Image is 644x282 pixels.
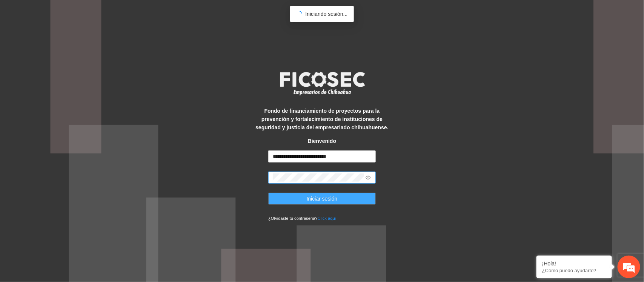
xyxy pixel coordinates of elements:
[307,195,338,203] span: Iniciar sesión
[308,138,336,144] strong: Bienvenido
[542,261,606,267] div: ¡Hola!
[44,95,104,172] span: Estamos en línea.
[255,108,388,130] strong: Fondo de financiamiento de proyectos para la prevención y fortalecimiento de instituciones de seg...
[124,4,142,22] div: Minimizar ventana de chat en vivo
[295,10,303,18] span: loading
[275,69,369,97] img: logo
[305,11,347,17] span: Iniciando sesión...
[542,268,606,273] p: ¿Cómo puedo ayudarte?
[318,216,336,221] a: Click aqui
[366,175,371,180] span: eye
[268,193,376,205] button: Iniciar sesión
[4,196,144,222] textarea: Escriba su mensaje y pulse “Intro”
[268,216,336,221] small: ¿Olvidaste tu contraseña?
[39,38,127,48] div: Chatee con nosotros ahora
